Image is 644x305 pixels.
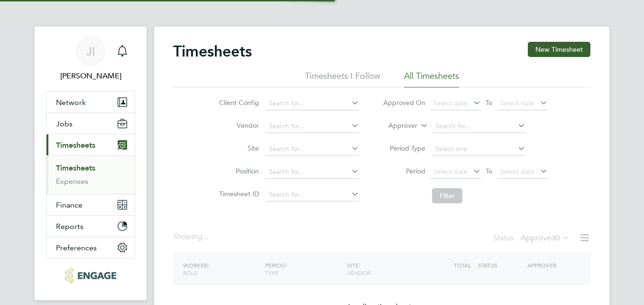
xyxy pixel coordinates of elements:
input: Search for... [266,188,359,201]
nav: Main navigation [35,27,147,300]
img: educationmattersgroup-logo-retina.png [65,268,116,283]
a: JI[PERSON_NAME] [46,36,135,82]
span: Preferences [56,243,97,252]
input: Select one [432,143,525,156]
button: Network [46,92,135,113]
span: Jobs [56,119,73,128]
input: Search for... [266,97,359,110]
button: Timesheets [46,134,135,155]
label: Approved [521,233,570,243]
input: Search for... [266,143,359,156]
label: Site [216,144,259,152]
button: Filter [432,188,462,203]
input: Search for... [266,165,359,179]
div: Timesheets [46,155,135,194]
a: Expenses [56,177,88,186]
a: Go to home page [46,268,135,283]
span: JI [86,45,95,57]
input: Search for... [266,120,359,133]
label: Vendor [216,121,259,130]
a: Timesheets [56,163,95,172]
label: Period [383,167,425,175]
span: Finance [56,200,83,210]
label: Timesheet ID [216,190,259,198]
span: Joseph Iragi [46,70,135,82]
span: To [483,96,495,109]
button: Jobs [46,113,135,134]
span: Reports [56,222,83,231]
li: Timesheets I Follow [305,70,380,87]
div: Showing [173,232,210,242]
span: Timesheets [56,141,95,150]
button: Preferences [46,237,135,258]
li: All Timesheets [404,70,459,87]
span: Select date [433,99,468,107]
label: Position [216,167,259,175]
span: ... [202,232,208,241]
input: Search for... [432,120,525,133]
h2: Timesheets [173,42,252,61]
span: Network [56,98,86,107]
span: 0 [556,233,560,243]
label: Client Config [216,98,259,107]
span: Select date [500,99,534,107]
span: To [483,165,495,177]
label: Approved On [383,98,425,107]
button: Reports [46,216,135,237]
div: Status [493,232,571,245]
span: Select date [500,167,534,176]
button: New Timesheet [528,42,590,57]
label: Approver [375,121,417,131]
span: Select date [433,167,468,176]
button: Finance [46,194,135,215]
label: Period Type [383,144,425,152]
